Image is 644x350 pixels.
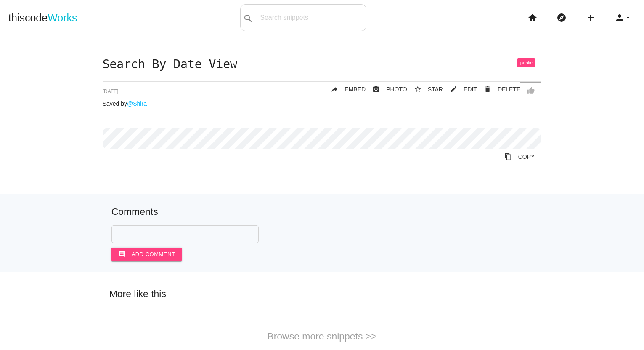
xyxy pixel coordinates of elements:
[103,88,119,94] span: [DATE]
[366,82,407,97] a: photo_cameraPHOTO
[256,9,366,27] input: Search snippets
[324,82,366,97] a: replyEMBED
[241,5,256,31] button: search
[414,82,421,97] i: star_border
[615,4,625,31] i: person
[498,149,542,164] a: Copy to Clipboard
[345,86,366,93] span: EMBED
[498,86,520,93] span: DELETE
[443,82,477,97] a: mode_editEDIT
[331,82,338,97] i: reply
[477,82,520,97] a: Delete Post
[8,4,77,31] a: thiscodeWorks
[450,82,457,97] i: mode_edit
[243,5,253,32] i: search
[386,86,407,93] span: PHOTO
[103,100,542,107] p: Saved by
[48,12,77,24] span: Works
[111,248,182,261] button: commentAdd comment
[527,4,538,31] i: home
[372,82,380,97] i: photo_camera
[586,4,596,31] i: add
[428,86,443,93] span: STAR
[407,82,443,97] button: star_borderSTAR
[127,100,147,107] a: @Shira
[97,289,548,299] h5: More like this
[464,86,477,93] span: EDIT
[111,206,533,217] h5: Comments
[557,4,567,31] i: explore
[118,248,125,261] i: comment
[103,58,542,71] h1: Search By Date View
[625,4,631,31] i: arrow_drop_down
[504,149,512,164] i: content_copy
[484,82,491,97] i: delete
